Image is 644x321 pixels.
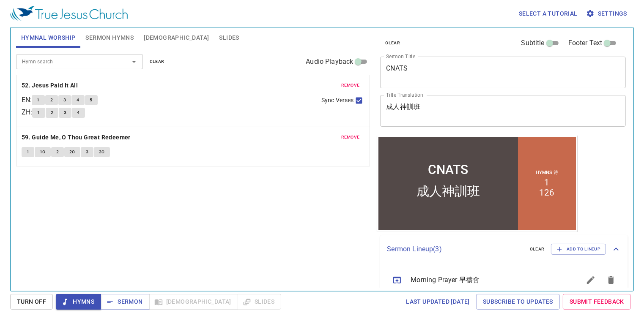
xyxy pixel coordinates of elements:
button: 59. Guide Me, O Thou Great Redeemer [22,132,132,143]
button: clear [380,38,405,48]
span: Sync Verses [321,96,354,105]
iframe: from-child [377,136,578,232]
button: 1C [35,147,51,157]
button: 1 [22,147,34,157]
span: 1 [37,109,40,117]
span: 1 [27,148,29,156]
button: remove [336,132,365,142]
span: Last updated [DATE] [406,297,470,307]
span: Slides [219,33,239,43]
span: Turn Off [17,297,46,307]
span: Footer Text [568,38,603,48]
button: 4 [71,95,84,105]
span: 4 [77,109,79,117]
span: Select a tutorial [519,8,578,19]
img: True Jesus Church [10,6,128,21]
span: remove [341,82,360,89]
button: 4 [72,108,85,118]
span: Hymns [63,297,94,307]
button: 1 [32,108,45,118]
button: 2 [46,108,58,118]
button: 3 [59,108,71,118]
a: Subscribe to Updates [476,294,560,310]
button: Hymns [56,294,101,310]
div: Sermon Lineup(3)clearAdd to Lineup [380,235,628,263]
span: Audio Playback [306,57,353,67]
span: 3 [64,109,66,117]
textarea: CNATS [386,64,620,80]
span: clear [530,245,545,253]
button: Open [128,56,140,68]
span: Settings [588,8,627,19]
button: 2C [64,147,80,157]
span: 3 [86,148,88,156]
button: Add to Lineup [551,244,606,255]
button: 3 [58,95,71,105]
button: Settings [584,6,630,22]
span: 1 [37,96,39,104]
span: remove [341,133,360,141]
span: clear [385,39,400,47]
button: 3C [94,147,110,157]
a: Last updated [DATE] [403,294,473,310]
span: Hymnal Worship [21,33,76,43]
button: Sermon [101,294,149,310]
a: Submit Feedback [563,294,631,310]
span: 4 [77,96,79,104]
span: Sermon Hymns [85,33,134,43]
span: [DEMOGRAPHIC_DATA] [144,33,209,43]
span: 2 [51,109,53,117]
span: Sermon [107,297,143,307]
button: 52. Jesus Paid It All [22,80,79,91]
span: Submit Feedback [570,297,624,307]
button: 2 [45,95,58,105]
button: 2 [51,147,64,157]
p: Sermon Lineup ( 3 ) [387,244,523,254]
button: remove [336,80,365,90]
button: 1 [32,95,44,105]
span: Subtitle [521,38,545,48]
span: 2 [56,148,59,156]
span: clear [150,58,164,65]
button: Turn Off [10,294,53,310]
span: 2 [50,96,53,104]
button: clear [145,57,170,67]
span: Subscribe to Updates [483,297,553,307]
button: clear [525,244,550,254]
b: 59. Guide Me, O Thou Great Redeemer [22,132,131,143]
span: 3C [99,148,105,156]
textarea: 成人神訓班 [386,103,620,119]
span: 2C [69,148,75,156]
button: 3 [81,147,93,157]
button: Select a tutorial [515,6,581,22]
b: 52. Jesus Paid It All [22,80,78,91]
button: 5 [85,95,98,105]
span: Morning Prayer 早禱會 [411,275,560,285]
p: ZH : [22,107,32,117]
span: 1C [40,148,46,156]
span: 5 [90,96,93,104]
p: EN : [22,95,32,105]
span: Add to Lineup [556,245,600,253]
span: 3 [63,96,66,104]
